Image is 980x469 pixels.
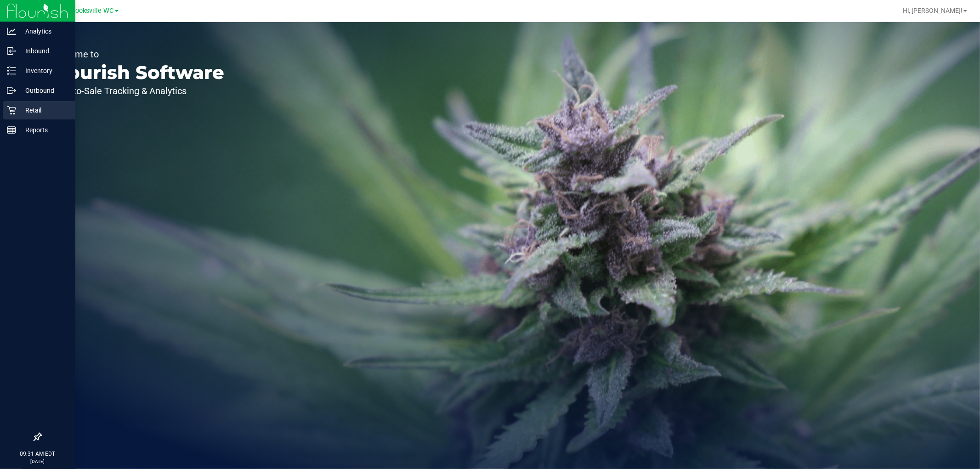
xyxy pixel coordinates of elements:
p: Retail [16,105,71,116]
p: Outbound [16,85,71,96]
span: Brooksville WC [69,7,114,15]
p: Flourish Software [50,63,224,82]
inline-svg: Inbound [7,46,16,56]
p: Welcome to [50,50,224,59]
p: 09:31 AM EDT [4,450,71,458]
inline-svg: Reports [7,125,16,135]
p: Seed-to-Sale Tracking & Analytics [50,86,224,96]
inline-svg: Retail [7,106,16,115]
span: Hi, [PERSON_NAME]! [903,7,963,14]
inline-svg: Outbound [7,86,16,95]
p: [DATE] [4,458,71,465]
p: Inventory [16,65,71,76]
p: Reports [16,124,71,136]
p: Analytics [16,26,71,37]
inline-svg: Inventory [7,66,16,75]
p: Inbound [16,45,71,57]
inline-svg: Analytics [7,27,16,36]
